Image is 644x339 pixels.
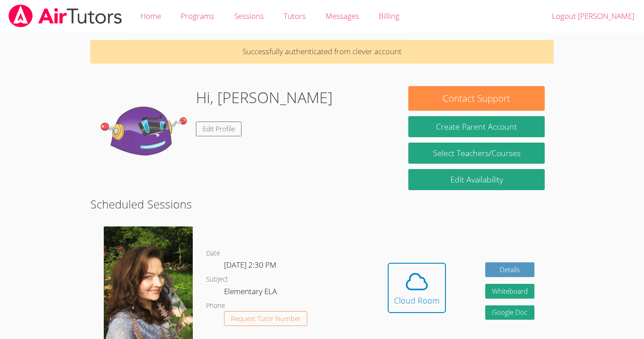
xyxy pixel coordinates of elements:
[224,260,276,270] span: [DATE] 2:30 PM
[196,86,333,109] h1: Hi, [PERSON_NAME]
[485,262,534,277] a: Details
[196,122,241,136] a: Edit Profile
[408,169,544,190] a: Edit Availability
[206,274,228,285] dt: Subject
[388,263,446,313] button: Cloud Room
[485,284,534,299] button: Whiteboard
[224,285,279,300] dd: Elementary ELA
[224,311,308,326] button: Request Tutor Number
[408,116,544,137] button: Create Parent Account
[90,196,554,213] h2: Scheduled Sessions
[8,4,123,27] img: airtutors_banner-c4298cdbf04f3fff15de1276eac7730deb9818008684d7c2e4769d2f7ddbe033.png
[90,40,554,64] p: Successfully authenticated from clever account
[206,248,220,259] dt: Date
[206,300,225,312] dt: Phone
[99,86,189,176] img: default.png
[231,315,301,322] span: Request Tutor Number
[485,305,534,320] a: Google Doc
[326,11,359,21] span: Messages
[408,143,544,164] a: Select Teachers/Courses
[394,294,440,307] div: Cloud Room
[408,86,544,111] button: Contact Support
